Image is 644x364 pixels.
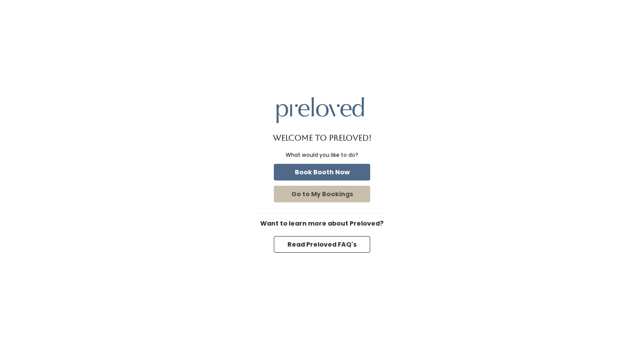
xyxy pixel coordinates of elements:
h1: Welcome to Preloved! [273,134,372,142]
button: Read Preloved FAQ's [274,236,370,253]
img: preloved logo [276,97,364,123]
button: Book Booth Now [274,164,370,180]
a: Go to My Bookings [272,184,372,204]
h6: Want to learn more about Preloved? [256,220,388,227]
button: Go to My Bookings [274,186,370,202]
div: What would you like to do? [286,151,358,159]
